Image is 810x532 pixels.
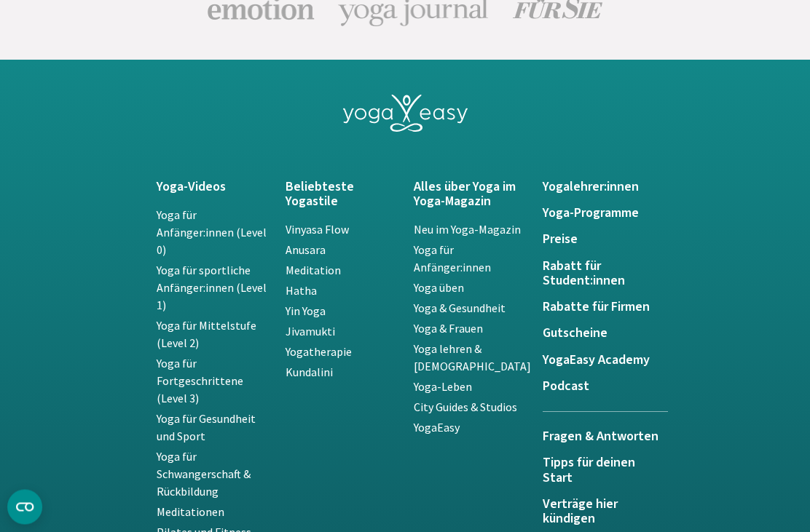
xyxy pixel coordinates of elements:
[543,498,654,528] a: Verträge hier kündigen
[414,380,472,394] a: Yoga-Leben
[543,207,654,221] a: Yoga-Programme
[414,342,531,374] a: Yoga lehren & [DEMOGRAPHIC_DATA]
[286,365,333,380] a: Kundalini
[157,450,251,499] a: Yoga für Schwangerschaft & Rückbildung
[414,400,517,415] a: City Guides & Studios
[543,456,654,486] a: Tipps für deinen Start
[286,180,397,210] a: Beliebteste Yogastile
[414,322,483,336] a: Yoga & Frauen
[414,180,525,210] a: Alles über Yoga im Yoga-Magazin
[157,180,268,195] a: Yoga-Videos
[286,263,341,278] a: Meditation
[543,327,654,341] a: Gutscheine
[543,354,654,368] a: YogaEasy Academy
[543,430,668,445] h5: Fragen & Antworten
[414,243,491,275] a: Yoga für Anfänger:innen
[543,412,668,456] a: Fragen & Antworten
[543,301,654,315] a: Rabatte für Firmen
[157,208,267,258] a: Yoga für Anfänger:innen (Level 0)
[286,223,349,237] a: Vinyasa Flow
[414,281,464,295] a: Yoga üben
[414,301,506,316] a: Yoga & Gesundheit
[286,243,326,258] a: Anusara
[286,304,326,319] a: Yin Yoga
[157,263,267,313] a: Yoga für sportliche Anfänger:innen (Level 1)
[7,490,42,525] button: CMP-Widget öffnen
[543,380,654,394] a: Podcast
[157,412,256,444] a: Yoga für Gesundheit und Sport
[157,505,224,520] a: Meditationen
[286,325,335,339] a: Jivamukti
[543,180,654,195] a: Yogalehrer:innen
[286,345,352,360] a: Yogatherapie
[543,260,654,290] a: Rabatt für Student:innen
[157,319,256,351] a: Yoga für Mittelstufe (Level 2)
[414,223,521,237] a: Neu im Yoga-Magazin
[414,421,460,435] a: YogaEasy
[286,284,317,298] a: Hatha
[157,357,243,406] a: Yoga für Fortgeschrittene (Level 3)
[543,233,654,247] a: Preise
